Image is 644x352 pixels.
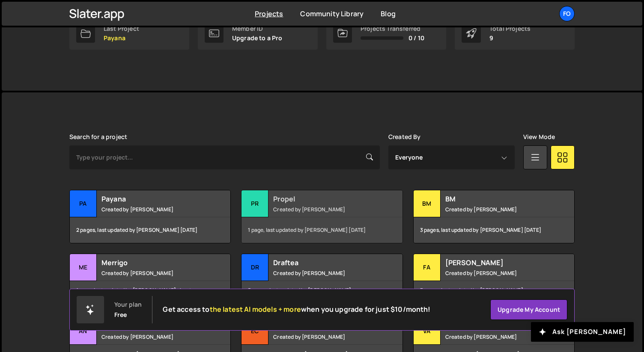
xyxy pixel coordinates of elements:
small: Created by [PERSON_NAME] [445,269,549,277]
a: Blog [381,9,396,18]
small: Created by [PERSON_NAME] [273,333,376,340]
div: Fa [414,254,441,281]
div: 3 pages, last updated by [PERSON_NAME] [DATE] [414,217,574,243]
small: Created by [PERSON_NAME] [101,269,205,277]
label: View Mode [523,133,555,140]
small: Created by [PERSON_NAME] [273,206,376,213]
a: Fa [PERSON_NAME] Created by [PERSON_NAME] 3 pages, last updated by [PERSON_NAME] over [DATE] [413,254,575,307]
div: Me [70,254,97,281]
a: fo [559,6,575,21]
a: Last Project Payana [69,17,189,50]
div: Va [414,318,441,345]
button: Ask [PERSON_NAME] [531,322,634,342]
div: Last Project [104,25,139,32]
a: Upgrade my account [490,299,567,320]
div: An [70,318,97,345]
div: Your plan [114,301,142,308]
a: Pr Propel Created by [PERSON_NAME] 1 page, last updated by [PERSON_NAME] [DATE] [241,190,402,243]
div: 1 page, last updated by [PERSON_NAME] [DATE] [241,217,402,243]
span: the latest AI models + more [210,305,301,314]
span: 0 / 10 [408,35,424,41]
a: Dr Draftea Created by [PERSON_NAME] 5 pages, last updated by [PERSON_NAME] over [DATE] [241,254,402,307]
h2: Propel [273,194,376,204]
small: Created by [PERSON_NAME] [445,206,549,213]
a: Me Merrigo Created by [PERSON_NAME] 1 page, last updated by [PERSON_NAME] about [DATE] [69,254,231,307]
div: Total Projects [489,25,531,32]
div: Member ID [232,25,283,32]
small: Created by [PERSON_NAME] [445,333,549,340]
input: Type your project... [69,145,380,169]
h2: Draftea [273,258,376,267]
h2: Merrigo [101,258,205,267]
label: Created By [388,133,421,140]
div: Projects Transferred [361,25,424,32]
div: Pa [70,190,97,217]
a: Community Library [300,9,364,18]
p: 9 [489,35,531,41]
small: Created by [PERSON_NAME] [101,333,205,340]
div: BM [414,190,441,217]
small: Created by [PERSON_NAME] [101,206,205,213]
a: BM BM Created by [PERSON_NAME] 3 pages, last updated by [PERSON_NAME] [DATE] [413,190,575,243]
a: Pa Payana Created by [PERSON_NAME] 2 pages, last updated by [PERSON_NAME] [DATE] [69,190,231,243]
h2: Payana [101,194,205,204]
div: Free [114,311,127,318]
div: Pr [241,190,268,217]
div: 3 pages, last updated by [PERSON_NAME] over [DATE] [414,281,574,307]
h2: BM [445,194,549,204]
p: Payana [104,35,139,41]
p: Upgrade to a Pro [232,35,283,41]
div: 2 pages, last updated by [PERSON_NAME] [DATE] [70,217,230,243]
div: Dr [241,254,268,281]
div: Ec [241,318,268,345]
div: 1 page, last updated by [PERSON_NAME] about [DATE] [70,281,230,307]
small: Created by [PERSON_NAME] [273,269,376,277]
div: 5 pages, last updated by [PERSON_NAME] over [DATE] [241,281,402,307]
h2: Get access to when you upgrade for just $10/month! [163,305,430,314]
a: Projects [255,9,283,18]
h2: [PERSON_NAME] [445,258,549,267]
label: Search for a project [69,133,127,140]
